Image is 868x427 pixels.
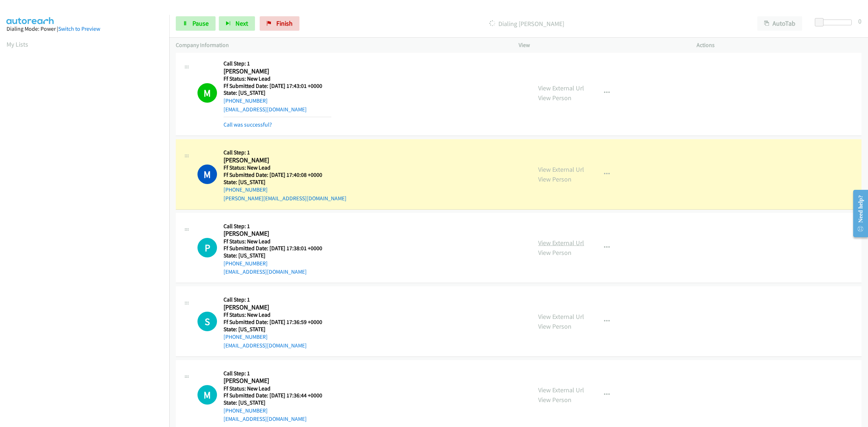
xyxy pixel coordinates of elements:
a: [EMAIL_ADDRESS][DOMAIN_NAME] [224,106,307,113]
a: [PHONE_NUMBER] [224,260,268,267]
a: View Person [538,322,571,330]
a: View Person [538,94,571,102]
iframe: Dialpad [7,56,169,399]
h2: [PERSON_NAME] [224,156,331,165]
h1: S [197,312,217,331]
a: [PHONE_NUMBER] [224,186,268,193]
div: The call is yet to be attempted [197,385,217,405]
h2: [PERSON_NAME] [224,67,331,76]
a: [PHONE_NUMBER] [224,407,268,414]
div: Dialing Mode: Power | [7,25,163,33]
div: 0 [858,16,861,26]
h1: P [197,238,217,257]
h5: Ff Submitted Date: [DATE] 17:38:01 +0000 [224,245,322,252]
a: [EMAIL_ADDRESS][DOMAIN_NAME] [224,268,307,275]
h5: Ff Submitted Date: [DATE] 17:36:59 +0000 [224,319,322,326]
span: Pause [192,19,209,27]
a: Call was successful? [224,121,272,128]
h2: [PERSON_NAME] [224,303,322,312]
a: My Lists [7,40,28,48]
p: View [519,41,684,50]
h1: M [197,385,217,405]
a: [PERSON_NAME][EMAIL_ADDRESS][DOMAIN_NAME] [224,195,346,202]
h5: Call Step: 1 [224,370,322,377]
h5: Ff Submitted Date: [DATE] 17:40:08 +0000 [224,171,346,179]
a: [EMAIL_ADDRESS][DOMAIN_NAME] [224,415,307,422]
h5: Ff Status: New Lead [224,164,346,171]
button: Next [219,16,255,31]
iframe: Resource Center [847,185,868,242]
a: View Person [538,175,571,183]
h5: Ff Status: New Lead [224,311,322,319]
h5: State: [US_STATE] [224,399,322,406]
h1: M [197,83,217,103]
a: View External Url [538,165,584,174]
h5: Ff Status: New Lead [224,75,331,82]
a: View External Url [538,386,584,394]
h5: Call Step: 1 [224,149,346,156]
p: Dialing [PERSON_NAME] [309,19,744,29]
h5: State: [US_STATE] [224,89,331,97]
a: View External Url [538,239,584,247]
h5: Call Step: 1 [224,296,322,303]
a: [PHONE_NUMBER] [224,333,268,340]
div: Delay between calls (in seconds) [818,20,852,25]
p: Company Information [176,41,506,50]
h5: State: [US_STATE] [224,326,322,333]
a: Pause [176,16,216,31]
p: Actions [697,41,861,50]
a: View External Url [538,312,584,321]
h5: State: [US_STATE] [224,179,346,186]
span: Finish [276,19,293,27]
h5: Ff Status: New Lead [224,385,322,392]
div: The call is yet to be attempted [197,238,217,257]
a: Switch to Preview [58,25,100,32]
a: [PHONE_NUMBER] [224,97,268,104]
a: View External Url [538,84,584,92]
h2: [PERSON_NAME] [224,230,322,238]
a: Finish [260,16,299,31]
a: View Person [538,248,571,257]
button: AutoTab [757,16,802,31]
h1: M [197,165,217,184]
h5: State: [US_STATE] [224,252,322,259]
h5: Ff Submitted Date: [DATE] 17:36:44 +0000 [224,392,322,399]
div: The call is yet to be attempted [197,312,217,331]
a: View Person [538,396,571,404]
span: Next [235,19,248,27]
a: [EMAIL_ADDRESS][DOMAIN_NAME] [224,342,307,349]
h2: [PERSON_NAME] [224,377,322,385]
h5: Ff Status: New Lead [224,238,322,245]
h5: Call Step: 1 [224,223,322,230]
h5: Ff Submitted Date: [DATE] 17:43:01 +0000 [224,82,331,90]
h5: Call Step: 1 [224,60,331,67]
